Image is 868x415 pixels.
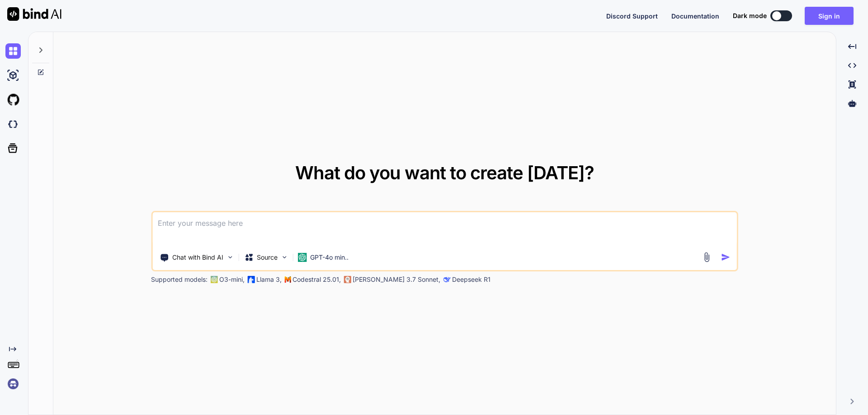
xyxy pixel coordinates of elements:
[344,276,351,283] img: claude
[733,11,767,20] span: Dark mode
[284,276,291,283] img: Mistral-AI
[247,276,255,283] img: Llama2
[5,43,21,59] img: chat
[452,275,491,284] p: Deepseek R1
[295,162,594,184] span: What do you want to create [DATE]?
[805,7,854,25] button: Sign in
[5,376,21,392] img: signin
[5,117,21,132] img: darkCloudIdeIcon
[310,253,349,262] p: GPT-4o min..
[172,253,223,262] p: Chat with Bind AI
[353,275,440,284] p: [PERSON_NAME] 3.7 Sonnet,
[671,12,719,20] span: Documentation
[256,275,282,284] p: Llama 3,
[721,252,731,262] img: icon
[219,275,245,284] p: O3-mini,
[297,253,307,262] img: GPT-4o mini
[606,12,658,20] span: Discord Support
[671,11,719,21] button: Documentation
[702,252,712,262] img: attachment
[280,253,288,261] img: Pick Models
[7,7,61,21] img: Bind AI
[210,276,217,283] img: GPT-4
[5,92,21,107] img: githubLight
[226,253,234,261] img: Pick Tools
[292,275,341,284] p: Codestral 25.01,
[257,253,278,262] p: Source
[5,68,21,83] img: ai-studio
[151,275,208,284] p: Supported models:
[606,11,658,21] button: Discord Support
[443,276,450,283] img: claude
